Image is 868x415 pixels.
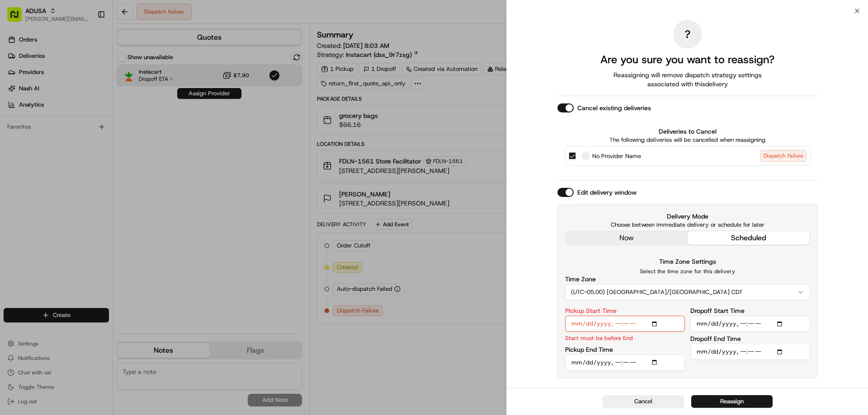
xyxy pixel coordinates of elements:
[603,395,684,408] button: Cancel
[577,103,651,112] label: Cancel existing deliveries
[9,9,27,27] img: Nash
[565,346,613,353] label: Pickup End Time
[9,36,165,51] p: Welcome 👋
[565,276,596,282] label: Time Zone
[18,131,69,140] span: Knowledge Base
[565,308,617,314] label: Pickup Start Time
[64,153,109,160] a: Powered byPylon
[592,152,641,161] span: No Provider Name
[90,153,109,160] span: Pylon
[690,336,741,342] label: Dropoff End Time
[31,95,114,103] div: We're available if you need us!
[24,58,149,68] input: Clear
[565,212,810,221] label: Delivery Mode
[688,231,810,245] button: scheduled
[31,86,148,95] div: Start new chat
[600,52,774,67] h2: Are you sure you want to reassign?
[565,221,810,229] p: Choose between immediate delivery or schedule for later
[154,89,165,100] button: Start new chat
[85,131,145,140] span: API Documentation
[565,334,633,342] p: Start must be before End
[73,127,149,144] a: 💻API Documentation
[565,136,811,144] p: The following deliveries will be cancelled when reassigning
[5,127,73,144] a: 📗Knowledge Base
[9,132,16,139] div: 📗
[673,20,702,49] div: ?
[577,188,637,197] label: Edit delivery window
[659,257,716,266] label: Time Zone Settings
[601,70,774,89] span: Reassigning will remove dispatch strategy settings associated with this delivery
[690,308,745,314] label: Dropoff Start Time
[566,231,688,245] button: now
[76,132,84,139] div: 💻
[565,268,810,275] p: Select the time zone for this delivery
[691,395,773,408] button: Reassign
[565,127,811,136] label: Deliveries to Cancel
[9,86,25,103] img: 1736555255976-a54dd68f-1ca7-489b-9aae-adbdc363a1c4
